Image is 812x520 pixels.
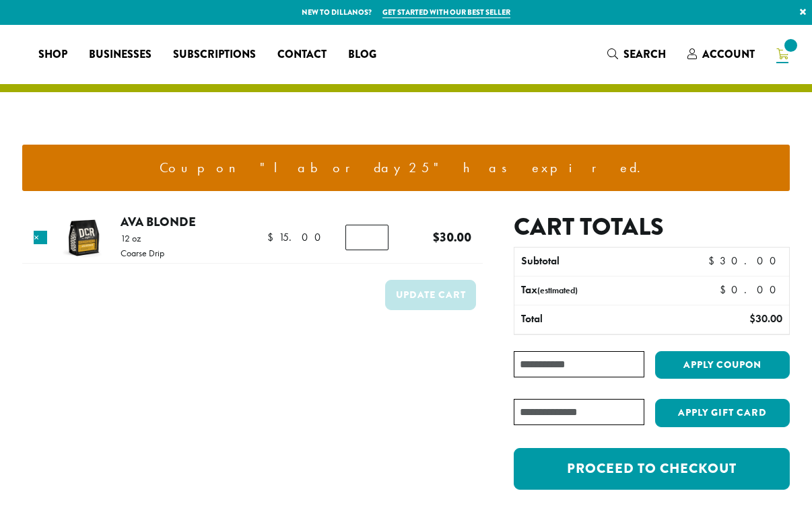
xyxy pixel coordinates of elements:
a: Remove this item [34,231,47,244]
a: Ava Blonde [121,213,196,231]
p: Coarse Drip [121,248,164,258]
a: Search [597,43,677,65]
h2: Cart totals [514,213,790,242]
span: $ [433,228,440,246]
span: Shop [38,46,67,63]
bdi: 30.00 [708,254,782,268]
a: Proceed to checkout [514,448,790,490]
a: Get started with our best seller [382,7,510,18]
span: Contact [277,46,327,63]
bdi: 15.00 [267,230,327,244]
span: $ [708,254,720,268]
a: Shop [28,44,78,65]
span: $ [267,230,279,244]
span: Search [623,46,666,62]
bdi: 30.00 [433,228,471,246]
th: Tax [514,276,709,305]
span: Subscriptions [173,46,256,63]
span: $ [749,311,755,326]
button: Update cart [385,280,476,310]
li: Coupon "laborday25" has expired. [33,155,779,181]
span: Account [702,46,755,62]
input: Product quantity [345,225,388,250]
span: $ [720,283,731,297]
th: Total [514,305,679,334]
bdi: 0.00 [720,283,782,297]
span: Blog [348,46,376,63]
img: Ava Blonde [62,216,106,260]
p: 12 oz [121,233,164,243]
th: Subtotal [514,248,679,276]
span: Businesses [89,46,151,63]
bdi: 30.00 [749,311,782,326]
button: Apply Gift Card [655,399,790,427]
small: (estimated) [537,285,578,296]
button: Apply coupon [655,351,790,379]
